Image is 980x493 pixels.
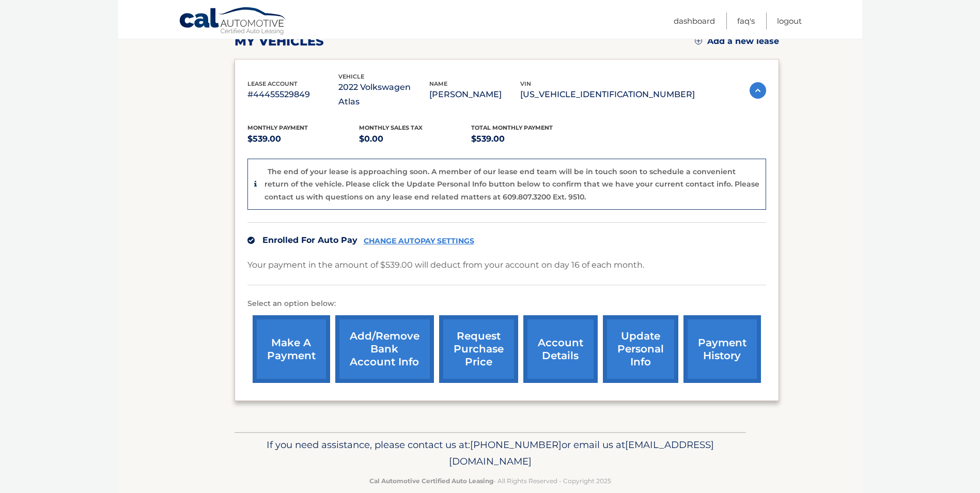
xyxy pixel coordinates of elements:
[674,12,715,29] a: Dashboard
[338,73,364,80] span: vehicle
[364,237,474,245] a: CHANGE AUTOPAY SETTINGS
[262,235,357,245] span: Enrolled For Auto Pay
[520,80,531,87] span: vin
[335,315,434,383] a: Add/Remove bank account info
[247,80,298,87] span: lease account
[265,167,759,202] p: The end of your lease is approaching soon. A member of our lease end team will be in touch soon t...
[359,132,471,146] p: $0.00
[247,124,308,131] span: Monthly Payment
[429,87,520,102] p: [PERSON_NAME]
[429,80,447,87] span: name
[603,315,678,383] a: update personal info
[439,315,518,383] a: request purchase price
[471,132,583,146] p: $539.00
[695,37,702,44] img: add.svg
[683,315,761,383] a: payment history
[449,439,714,467] span: [EMAIL_ADDRESS][DOMAIN_NAME]
[359,124,423,131] span: Monthly sales Tax
[179,7,287,37] a: Cal Automotive
[750,82,766,99] img: accordion-active.svg
[241,475,739,486] p: - All Rights Reserved - Copyright 2025
[470,439,562,451] span: [PHONE_NUMBER]
[247,237,255,244] img: check.svg
[369,477,493,485] strong: Cal Automotive Certified Auto Leasing
[247,298,766,310] p: Select an option below:
[247,132,360,146] p: $539.00
[737,12,755,29] a: FAQ's
[471,124,553,131] span: Total Monthly Payment
[520,87,695,102] p: [US_VEHICLE_IDENTIFICATION_NUMBER]
[241,437,739,470] p: If you need assistance, please contact us at: or email us at
[695,36,779,47] a: Add a new lease
[777,12,802,29] a: Logout
[247,258,644,272] p: Your payment in the amount of $539.00 will deduct from your account on day 16 of each month.
[235,34,324,49] h2: my vehicles
[523,315,598,383] a: account details
[253,315,330,383] a: make a payment
[338,80,429,109] p: 2022 Volkswagen Atlas
[247,87,338,102] p: #44455529849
